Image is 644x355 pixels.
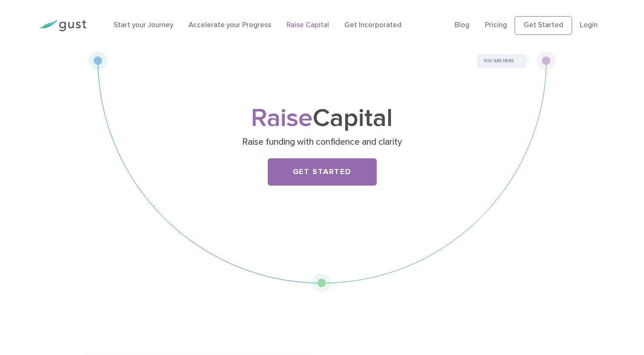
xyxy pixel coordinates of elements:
a: Pricing [485,21,507,29]
img: Gust Logo [39,20,86,31]
a: Get Started [268,158,377,186]
a: Start your Journey [114,21,173,29]
span: Raise [251,103,313,133]
a: Get Incorporated [344,21,401,29]
a: Login [580,21,598,29]
a: Get Started [515,16,572,35]
a: Blog [455,21,469,29]
p: Raise funding with confidence and clarity [157,136,487,148]
a: Raise Capital [286,21,329,29]
a: Accelerate your Progress [189,21,271,29]
h1: Capital [154,107,490,130]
